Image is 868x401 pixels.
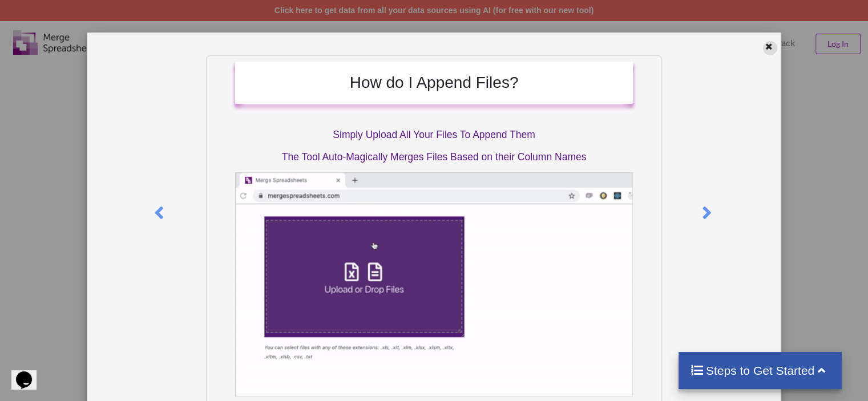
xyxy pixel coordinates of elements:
img: AutoMerge Files [235,172,633,396]
h4: Steps to Get Started [690,363,831,378]
p: Simply Upload All Your Files To Append Them [235,128,633,142]
h2: How do I Append Files? [247,73,621,92]
iframe: chat widget [11,355,48,390]
p: The Tool Auto-Magically Merges Files Based on their Column Names [235,150,633,164]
